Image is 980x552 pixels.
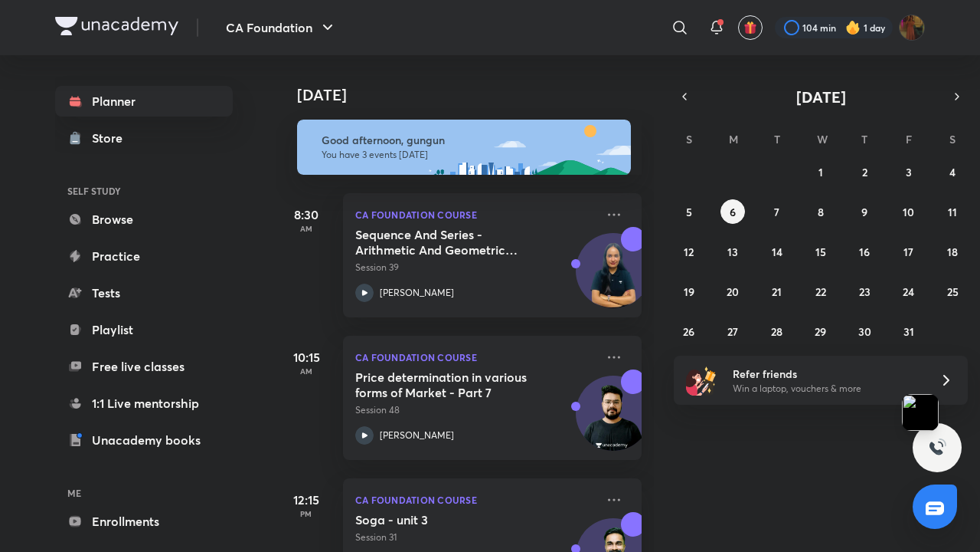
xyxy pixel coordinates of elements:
[765,279,789,304] button: October 21, 2025
[577,242,650,315] img: Avatar
[817,132,828,146] abbr: Wednesday
[355,370,546,400] h5: Price determination in various forms of Market - Part 7
[684,245,694,259] abbr: October 12, 2025
[948,205,957,219] abbr: October 11, 2025
[845,20,861,35] img: streak
[686,132,692,146] abbr: Sunday
[677,319,701,343] button: October 26, 2025
[897,199,921,224] button: October 10, 2025
[899,15,925,41] img: gungun Raj
[774,132,780,146] abbr: Tuesday
[772,245,782,259] abbr: October 14, 2025
[355,531,596,544] p: Session 31
[815,245,826,259] abbr: October 15, 2025
[818,165,823,179] abbr: October 1, 2025
[677,279,701,304] button: October 19, 2025
[903,245,913,259] abbr: October 17, 2025
[720,239,745,264] button: October 13, 2025
[852,239,877,264] button: October 16, 2025
[774,205,779,219] abbr: October 7, 2025
[55,506,233,537] a: Enrollments
[733,382,921,396] p: Win a laptop, vouchers & more
[355,512,546,527] h5: Soga - unit 3
[903,284,914,299] abbr: October 24, 2025
[55,278,233,308] a: Tests
[55,425,233,455] a: Unacademy books
[897,239,921,264] button: October 17, 2025
[686,205,692,219] abbr: October 5, 2025
[947,284,959,299] abbr: October 25, 2025
[733,366,921,382] h6: Refer friends
[720,199,745,224] button: October 6, 2025
[720,319,745,343] button: October 27, 2025
[906,132,912,146] abbr: Friday
[355,227,546,258] h5: Sequence And Series - Arithmetic And Geometric Progressions - III
[55,351,233,382] a: Free live classes
[276,348,337,366] h5: 10:15
[808,199,833,224] button: October 8, 2025
[947,245,958,259] abbr: October 18, 2025
[380,286,454,300] p: [PERSON_NAME]
[730,205,736,219] abbr: October 6, 2025
[897,159,921,184] button: October 3, 2025
[276,366,337,376] p: AM
[743,21,757,34] img: avatar
[55,123,233,153] a: Store
[276,224,337,233] p: AM
[940,199,965,224] button: October 11, 2025
[858,324,871,339] abbr: October 30, 2025
[55,178,233,204] h6: SELF STUDY
[852,199,877,224] button: October 9, 2025
[859,245,870,259] abbr: October 16, 2025
[55,17,178,39] a: Company Logo
[217,12,346,43] button: CA Foundation
[940,279,965,304] button: October 25, 2025
[940,159,965,184] button: October 4, 2025
[897,279,921,304] button: October 24, 2025
[55,480,233,506] h6: ME
[765,239,789,264] button: October 14, 2025
[852,279,877,304] button: October 23, 2025
[355,261,596,274] p: Session 39
[55,388,233,419] a: 1:1 Live mentorship
[808,239,833,264] button: October 15, 2025
[322,133,617,147] h6: Good afternoon, gungun
[796,87,846,107] span: [DATE]
[729,132,738,146] abbr: Monday
[695,86,946,107] button: [DATE]
[684,284,694,299] abbr: October 19, 2025
[720,279,745,304] button: October 20, 2025
[738,15,763,40] button: avatar
[906,165,912,179] abbr: October 3, 2025
[928,439,946,457] img: ttu
[276,509,337,518] p: PM
[55,241,233,271] a: Practice
[297,86,657,104] h4: [DATE]
[859,284,871,299] abbr: October 23, 2025
[727,245,738,259] abbr: October 13, 2025
[55,17,178,35] img: Company Logo
[355,348,596,366] p: CA Foundation Course
[355,205,596,224] p: CA Foundation Course
[686,365,717,396] img: referral
[808,159,833,184] button: October 1, 2025
[862,165,867,179] abbr: October 2, 2025
[861,132,867,146] abbr: Thursday
[276,205,337,224] h5: 8:30
[92,129,132,147] div: Store
[815,324,826,339] abbr: October 29, 2025
[683,324,694,339] abbr: October 26, 2025
[765,319,789,343] button: October 28, 2025
[297,120,631,175] img: afternoon
[322,149,617,161] p: You have 3 events [DATE]
[55,86,233,117] a: Planner
[808,319,833,343] button: October 29, 2025
[852,159,877,184] button: October 2, 2025
[903,324,914,339] abbr: October 31, 2025
[852,319,877,343] button: October 30, 2025
[771,324,782,339] abbr: October 28, 2025
[861,205,867,219] abbr: October 9, 2025
[355,491,596,509] p: CA Foundation Course
[55,204,233,235] a: Browse
[55,314,233,345] a: Playlist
